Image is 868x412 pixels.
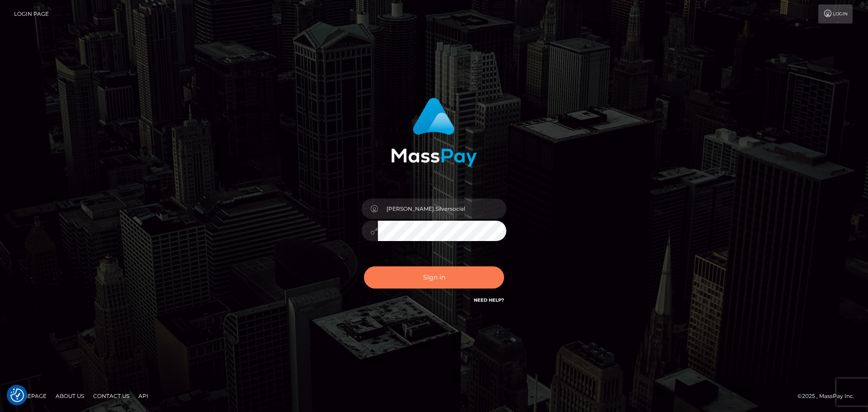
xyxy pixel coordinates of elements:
button: Consent Preferences [10,388,24,402]
div: © 2025 , MassPay Inc. [797,391,861,401]
a: About Us [52,389,88,403]
img: MassPay Login [391,98,477,167]
input: Username... [378,199,506,219]
a: API [135,389,152,403]
a: Contact Us [90,389,133,403]
button: Sign in [364,266,504,289]
a: Need Help? [474,297,504,303]
a: Login Page [14,5,49,24]
img: Revisit consent button [10,388,24,402]
a: Homepage [10,389,50,403]
a: Login [818,5,853,24]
